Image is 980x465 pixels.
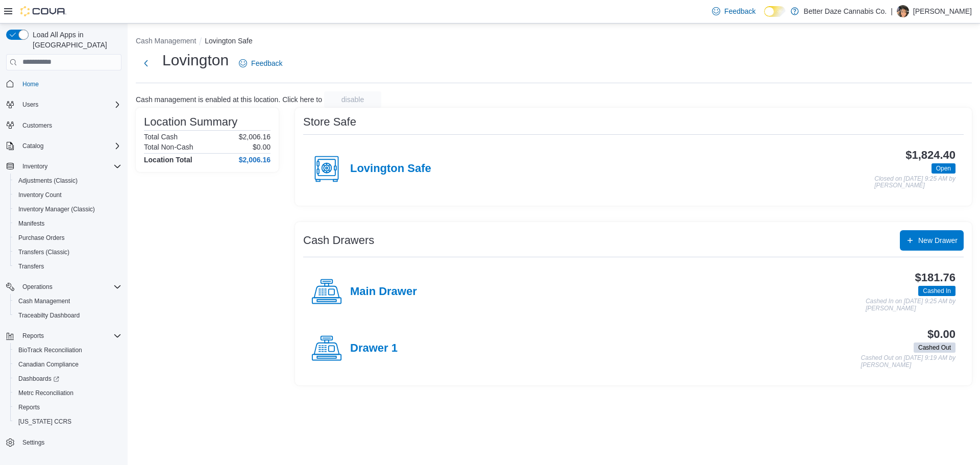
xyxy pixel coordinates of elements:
[14,175,121,187] span: Adjustments (Classic)
[18,119,56,132] a: Customers
[10,414,126,429] button: [US_STATE] CCRS
[136,36,972,48] nav: An example of EuiBreadcrumbs
[22,142,43,150] span: Catalog
[14,189,121,201] span: Inventory Count
[10,357,126,372] button: Canadian Compliance
[918,343,951,352] span: Cashed Out
[18,99,42,111] button: Users
[14,295,74,307] a: Cash Management
[18,330,121,342] span: Reports
[14,358,83,371] a: Canadian Compliance
[724,6,755,16] span: Feedback
[18,262,44,271] span: Transfers
[913,5,972,17] p: [PERSON_NAME]
[14,232,121,244] span: Purchase Orders
[2,435,126,450] button: Settings
[2,329,126,343] button: Reports
[14,217,48,230] a: Manifests
[14,387,78,399] a: Metrc Reconciliation
[14,401,44,413] a: Reports
[804,5,887,17] p: Better Daze Cannabis Co.
[708,1,759,21] a: Feedback
[10,308,126,323] button: Traceabilty Dashboard
[18,346,82,354] span: BioTrack Reconciliation
[2,280,126,294] button: Operations
[18,297,70,305] span: Cash Management
[144,143,193,151] h6: Total Non-Cash
[253,143,271,151] p: $0.00
[20,6,66,16] img: Cova
[2,139,126,153] button: Catalog
[18,281,121,293] span: Operations
[874,176,955,189] p: Closed on [DATE] 9:25 AM by [PERSON_NAME]
[14,373,121,385] span: Dashboards
[239,156,271,164] h4: $2,006.16
[918,235,958,246] span: New Drawer
[14,232,69,244] a: Purchase Orders
[303,116,356,128] h3: Store Safe
[10,372,126,386] a: Dashboards
[22,332,44,340] span: Reports
[350,285,417,299] h4: Main Drawer
[2,159,126,174] button: Inventory
[18,311,80,320] span: Traceabilty Dashboard
[18,418,71,426] span: [US_STATE] CCRS
[18,360,79,369] span: Canadian Compliance
[18,389,73,397] span: Metrc Reconciliation
[905,149,955,161] h3: $1,824.40
[932,163,955,174] span: Open
[10,245,126,259] button: Transfers (Classic)
[29,30,121,50] span: Load All Apps in [GEOGRAPHIC_DATA]
[144,133,178,141] h6: Total Cash
[18,177,78,185] span: Adjustments (Classic)
[2,97,126,112] button: Users
[900,230,964,251] button: New Drawer
[10,202,126,216] button: Inventory Manager (Classic)
[18,99,121,111] span: Users
[2,77,126,91] button: Home
[923,286,951,296] span: Cashed In
[14,203,121,215] span: Inventory Manager (Classic)
[22,162,47,170] span: Inventory
[251,58,282,68] span: Feedback
[18,234,65,242] span: Purchase Orders
[18,78,43,90] a: Home
[18,160,121,173] span: Inventory
[341,94,364,105] span: disable
[897,5,909,17] div: Alexis Renteria
[239,133,271,141] p: $2,006.16
[14,217,121,230] span: Manifests
[927,328,955,340] h3: $0.00
[136,95,322,104] p: Cash management is enabled at this location. Click here to
[918,286,955,296] span: Cashed In
[10,216,126,231] button: Manifests
[18,205,95,213] span: Inventory Manager (Classic)
[10,174,126,188] button: Adjustments (Classic)
[136,37,196,45] button: Cash Management
[14,189,66,201] a: Inventory Count
[18,191,62,199] span: Inventory Count
[22,101,38,109] span: Users
[10,294,126,308] button: Cash Management
[18,436,121,449] span: Settings
[18,436,48,449] a: Settings
[22,80,39,88] span: Home
[18,248,69,256] span: Transfers (Classic)
[14,415,76,428] a: [US_STATE] CCRS
[14,203,99,215] a: Inventory Manager (Classic)
[14,358,121,371] span: Canadian Compliance
[14,401,121,413] span: Reports
[10,386,126,400] button: Metrc Reconciliation
[18,160,52,173] button: Inventory
[10,188,126,202] button: Inventory Count
[136,53,156,74] button: Next
[18,330,48,342] button: Reports
[22,438,44,447] span: Settings
[235,53,286,74] a: Feedback
[144,156,192,164] h4: Location Total
[303,234,374,247] h3: Cash Drawers
[18,375,59,383] span: Dashboards
[350,162,431,176] h4: Lovington Safe
[22,283,53,291] span: Operations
